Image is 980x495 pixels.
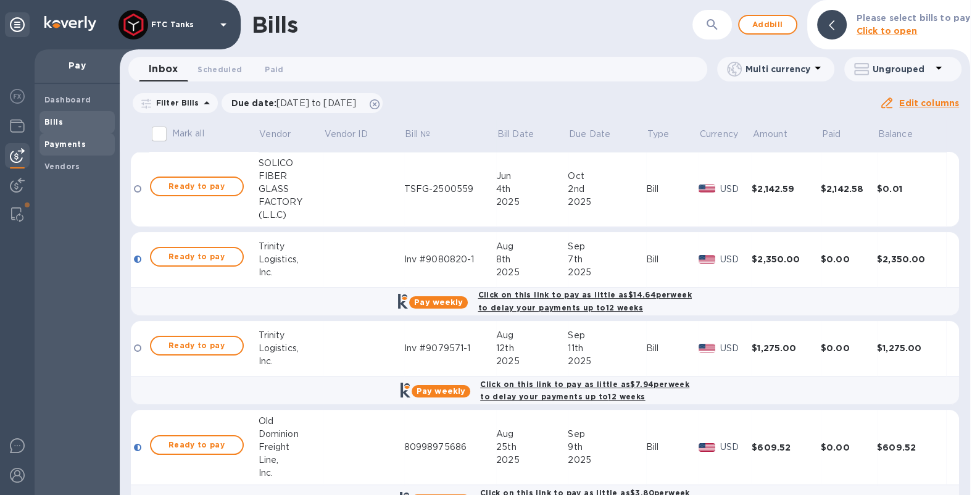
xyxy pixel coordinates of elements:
div: Inv #9080820-1 [404,253,496,266]
div: Inv #9079571-1 [404,342,496,355]
div: Old [259,415,323,428]
div: 25th [496,441,568,454]
div: 2025 [568,266,646,279]
div: Due date:[DATE] to [DATE] [222,93,383,113]
div: Oct [568,170,646,183]
div: Inc. [259,355,323,368]
span: Vendor [259,128,307,141]
div: FACTORY [259,196,323,209]
div: $0.00 [821,253,877,265]
div: Bill [646,342,699,355]
div: $2,142.58 [821,183,877,195]
p: USD [720,441,752,454]
div: Bill [646,183,699,196]
div: 2025 [496,266,568,279]
div: Trinity [259,329,323,342]
p: Currency [700,128,738,141]
button: Ready to pay [150,435,244,455]
img: USD [699,443,715,452]
span: [DATE] to [DATE] [276,98,356,108]
div: 2nd [568,183,646,196]
span: Ready to pay [161,438,233,452]
span: Paid [822,128,857,141]
div: Trinity [259,240,323,253]
div: $2,350.00 [877,253,946,265]
div: GLASS [259,183,323,196]
span: Bill № [405,128,446,141]
div: $1,275.00 [752,342,821,354]
p: Vendor ID [325,128,368,141]
span: Add bill [749,17,786,32]
b: Payments [44,139,86,149]
div: SOLICO [259,157,323,170]
div: FIBER [259,170,323,183]
p: FTC Tanks [151,20,213,29]
b: Click to open [857,26,918,36]
span: Inbox [149,60,178,78]
span: Ready to pay [161,249,233,264]
div: $0.00 [821,441,877,454]
p: Bill № [405,128,430,141]
div: 2025 [568,355,646,368]
button: Ready to pay [150,177,244,196]
div: Sep [568,329,646,342]
b: Bills [44,117,63,127]
span: Ready to pay [161,338,233,353]
div: 12th [496,342,568,355]
img: USD [699,255,715,264]
p: Balance [878,128,913,141]
p: Due date : [231,97,363,109]
p: Bill Date [497,128,534,141]
span: Balance [878,128,929,141]
button: Ready to pay [150,336,244,356]
div: 2025 [568,454,646,467]
div: 4th [496,183,568,196]
div: 7th [568,253,646,266]
div: Dominion [259,428,323,441]
b: Click on this link to pay as little as $14.64 per week to delay your payments up to 12 weeks [478,290,691,312]
img: USD [699,344,715,352]
div: Aug [496,329,568,342]
div: $609.52 [752,441,821,454]
div: Bill [646,253,699,266]
div: $2,350.00 [752,253,821,265]
b: Please select bills to pay [857,13,970,23]
p: Vendor [259,128,291,141]
p: Mark all [172,127,204,140]
img: Foreign exchange [10,89,25,104]
p: USD [720,183,752,196]
div: 9th [568,441,646,454]
span: Ready to pay [161,179,233,194]
div: 80998975686 [404,441,496,454]
div: Inc. [259,467,323,480]
b: Dashboard [44,95,91,104]
div: 8th [496,253,568,266]
img: USD [699,185,715,193]
div: Bill [646,441,699,454]
div: (L.L.C) [259,209,323,222]
p: Filter Bills [151,98,199,108]
div: $0.01 [877,183,946,195]
div: $609.52 [877,441,946,454]
div: $2,142.59 [752,183,821,195]
span: Bill Date [497,128,550,141]
div: TSFG-2500559 [404,183,496,196]
div: Logistics, [259,253,323,266]
h1: Bills [252,12,297,38]
p: Type [647,128,670,141]
b: Click on this link to pay as little as $7.94 per week to delay your payments up to 12 weeks [480,380,689,402]
div: $0.00 [821,342,877,354]
div: 2025 [496,355,568,368]
span: Paid [265,63,283,76]
img: Logo [44,16,96,31]
div: 2025 [568,196,646,209]
div: $1,275.00 [877,342,946,354]
div: Logistics, [259,342,323,355]
div: Line, [259,454,323,467]
b: Vendors [44,162,80,171]
p: Multi currency [745,63,810,75]
button: Ready to pay [150,247,244,267]
p: Paid [822,128,841,141]
u: Edit columns [899,98,959,108]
